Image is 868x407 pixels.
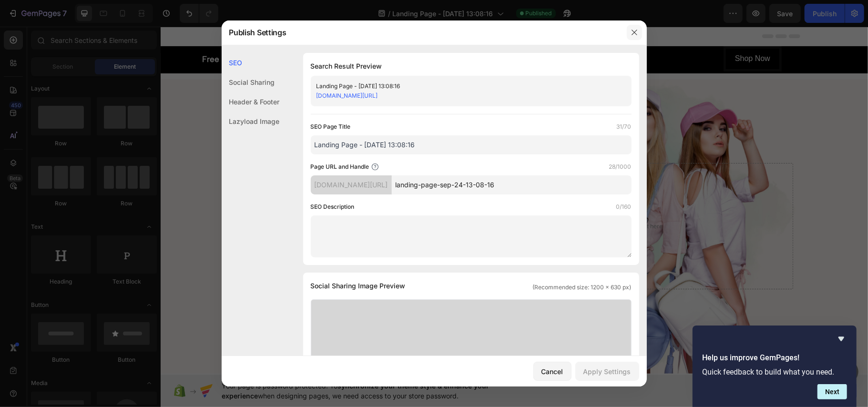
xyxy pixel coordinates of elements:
[702,367,847,376] p: Quick feedback to build what you need.
[817,384,847,399] button: Next question
[158,163,212,193] strong: 50%
[311,61,632,72] h1: Search Result Preview
[75,233,251,259] button: <p><span style="color:#FFFFFF;">Browse All Products</span></p>
[574,25,610,39] p: Shop Now
[316,34,330,46] p: Hour
[411,34,434,46] p: Second
[617,122,632,132] label: 31/70
[110,238,217,253] span: Browse All Products
[311,280,406,292] span: Social Sharing Image Preview
[311,162,369,172] label: Page URL and Handle
[361,34,381,46] p: Minute
[274,23,286,34] div: 03
[411,23,434,34] div: 39
[616,202,632,212] label: 0/160
[575,362,639,381] button: Apply Settings
[311,202,355,212] label: SEO Description
[222,53,280,72] div: SEO
[702,352,847,364] h2: Help us improve GemPages!
[392,175,632,194] input: Handle
[311,135,632,154] input: Title
[76,163,158,193] strong: UP TO
[311,175,392,194] div: [DOMAIN_NAME][URL]
[222,72,280,92] div: Social Sharing
[222,92,280,112] div: Header & Footer
[274,34,286,46] p: Day
[317,92,378,99] a: [DOMAIN_NAME][URL]
[541,366,563,376] div: Cancel
[583,366,631,376] div: Apply Settings
[222,112,280,131] div: Lazyload Image
[702,333,847,399] div: Help us improve GemPages!
[533,283,632,292] span: (Recommended size: 1200 x 630 px)
[76,143,210,154] span: Essential Womens Products
[222,20,622,45] div: Publish Settings
[533,362,572,381] button: Cancel
[76,198,305,221] p: Don't let this incredible opportunity slip away! Own the ultimate RC off-road vehicle now!
[1,25,230,40] p: Free Shipping On All Orders Overr 100$
[563,20,621,45] button: <p>Shop Now</p>
[317,81,610,91] div: Landing Page - [DATE] 13:08:16
[311,122,351,132] label: SEO Page Title
[361,23,381,34] div: 55
[212,163,266,193] strong: OFF
[316,23,330,34] div: 21
[836,333,847,345] button: Hide survey
[451,196,502,203] div: Drop element here
[609,162,632,172] label: 28/1000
